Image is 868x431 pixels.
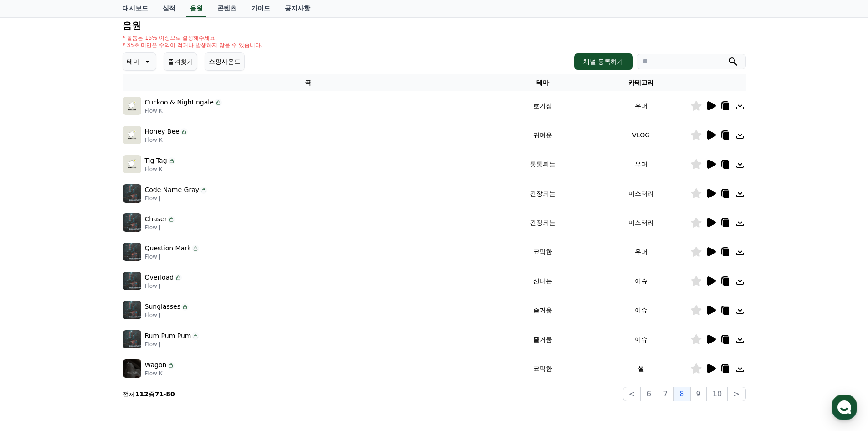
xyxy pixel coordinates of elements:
p: Flow J [145,282,182,290]
a: 홈 [3,289,60,312]
td: 썰 [592,354,690,383]
td: 이슈 [592,296,690,325]
a: 대화 [60,289,118,312]
td: 유머 [592,150,690,179]
td: 통통튀는 [493,150,592,179]
button: 8 [673,387,690,401]
button: > [728,387,745,401]
img: music [123,126,141,144]
p: Code Name Gray [145,185,200,195]
p: Chaser [145,214,167,224]
p: Flow J [145,312,189,319]
p: * 볼륨은 15% 이상으로 설정해주세요. [123,34,263,42]
img: music [123,155,141,173]
p: Flow J [145,195,208,202]
button: 6 [641,387,657,401]
p: Flow J [145,341,200,348]
td: VLOG [592,120,690,150]
th: 곡 [123,74,494,91]
span: 대화 [83,303,94,311]
img: music [123,243,141,261]
td: 긴장되는 [493,208,592,237]
p: 전체 중 - [123,389,175,399]
p: Sunglasses [145,302,180,312]
button: 7 [657,387,673,401]
td: 이슈 [592,266,690,296]
span: 설정 [141,303,152,310]
p: Tig Tag [145,156,167,166]
button: 쇼핑사운드 [205,52,245,71]
h4: 음원 [123,21,746,31]
td: 즐거움 [493,296,592,325]
p: Flow K [145,370,175,377]
p: Flow K [145,166,175,173]
td: 귀여운 [493,120,592,150]
button: 10 [707,387,728,401]
img: music [123,301,141,319]
img: music [123,97,141,115]
strong: 71 [155,390,164,398]
p: Cuckoo & Nightingale [145,98,214,107]
p: Overload [145,273,174,282]
p: 테마 [127,55,139,68]
p: Flow K [145,136,188,144]
td: 유머 [592,91,690,120]
button: 테마 [123,52,156,71]
th: 카테고리 [592,74,690,91]
img: music [123,213,141,232]
button: 즐겨찾기 [164,52,197,71]
td: 이슈 [592,325,690,354]
p: Flow K [145,107,222,114]
td: 코믹한 [493,237,592,266]
span: 홈 [29,303,34,310]
img: music [123,184,141,203]
td: 코믹한 [493,354,592,383]
td: 호기심 [493,91,592,120]
img: music [123,330,141,348]
strong: 112 [135,390,149,398]
td: 미스터리 [592,179,690,208]
td: 미스터리 [592,208,690,237]
img: music [123,272,141,290]
th: 테마 [493,74,592,91]
p: Question Mark [145,244,191,253]
td: 긴장되는 [493,179,592,208]
strong: 80 [166,390,175,398]
td: 신나는 [493,266,592,296]
p: Flow J [145,224,175,231]
button: 채널 등록하기 [574,53,632,70]
p: * 35초 미만은 수익이 적거나 발생하지 않을 수 있습니다. [123,42,263,49]
p: Wagon [145,360,167,370]
td: 즐거움 [493,325,592,354]
p: Rum Pum Pum [145,331,191,341]
p: Flow J [145,253,200,260]
img: music [123,359,141,378]
button: 9 [690,387,707,401]
button: < [623,387,641,401]
td: 유머 [592,237,690,266]
p: Honey Bee [145,127,180,136]
a: 설정 [118,289,175,312]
